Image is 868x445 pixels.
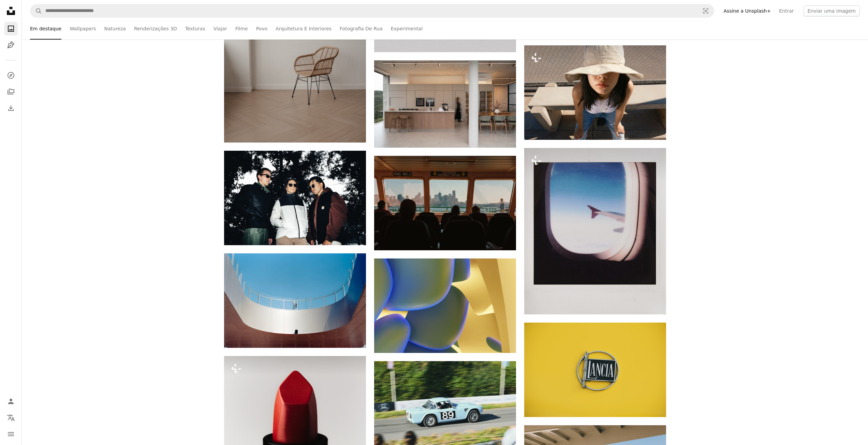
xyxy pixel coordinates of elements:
a: Fotos [4,22,18,35]
a: Renderizações 3D [134,18,177,40]
img: Logotipo Lancia em um fundo amarelo [524,323,666,417]
a: Três pessoas usando óculos escuros ficam ao ar livre. [224,195,366,201]
a: Cozinha moderna e sala de jantar com grandes janelas. [374,101,516,107]
a: Filme [235,18,248,40]
a: Entrar [775,5,798,16]
button: Pesquisa visual [697,4,714,17]
a: Ilustrações [4,38,18,52]
a: Texturas [185,18,205,40]
a: Coleções [4,85,18,99]
a: Fotografia De Rua [340,18,383,40]
a: Assine a Unsplash+ [720,5,775,16]
img: Cozinha moderna e sala de jantar com grandes janelas. [374,60,516,147]
a: Histórico de downloads [4,101,18,115]
a: Explorar [4,69,18,82]
img: Três pessoas usando óculos escuros ficam ao ar livre. [224,151,366,245]
button: Idioma [4,411,18,425]
button: Enviar uma imagem [804,5,860,16]
img: Formas orgânicas abstratas com gradientes azuis e amarelos [374,258,516,353]
a: Natureza [104,18,126,40]
img: Uma jovem vestindo um chapéu branco sentado em um banco [524,45,666,140]
a: Luz - carro de corrida azul do vintage com número 89 [374,405,516,411]
img: Arquitetura moderna com uma pessoa em uma varanda [224,253,366,348]
button: Pesquise na Unsplash [30,4,42,17]
a: Povo [256,18,267,40]
form: Pesquise conteúdo visual em todo o site [30,4,714,18]
a: Entrar / Cadastrar-se [4,395,18,408]
a: Wallpapers [70,18,96,40]
a: Uma jovem vestindo um chapéu branco sentado em um banco [524,89,666,95]
img: Vista da paisagem urbana de dentro de uma balsa [374,156,516,250]
a: Vista de uma janela de avião, olhando para a asa. [524,228,666,234]
a: Experimental [391,18,423,40]
img: Vista de uma janela de avião, olhando para a asa. [524,148,666,314]
a: Logotipo Lancia em um fundo amarelo [524,367,666,373]
a: Formas orgânicas abstratas com gradientes azuis e amarelos [374,302,516,309]
a: Arquitetura E Interiores [276,18,332,40]
button: Menu [4,427,18,441]
a: Viajar [214,18,227,40]
a: Vista da paisagem urbana de dentro de uma balsa [374,200,516,206]
a: Início — Unsplash [4,4,18,19]
a: close-up, de, um, vermelho, bala, batom [224,400,366,406]
a: Arquitetura moderna com uma pessoa em uma varanda [224,297,366,303]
